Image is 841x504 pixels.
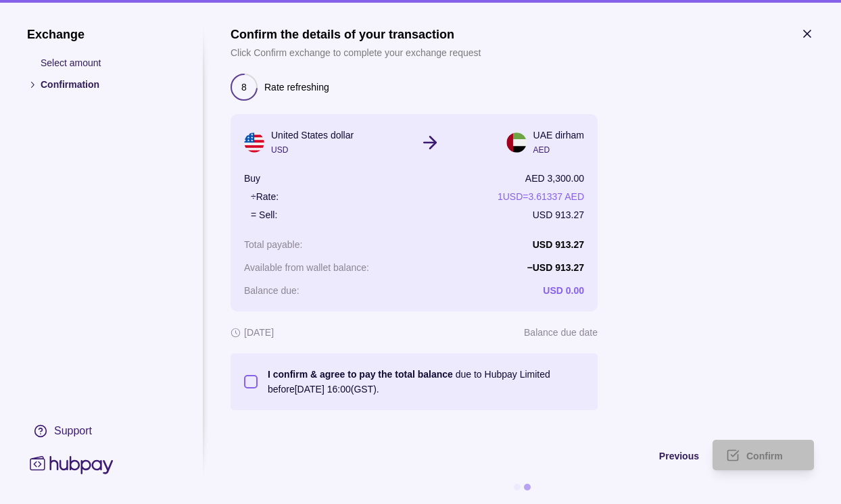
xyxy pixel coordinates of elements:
button: Previous [231,440,699,470]
p: USD 913.27 [533,207,584,222]
p: AED 3,300.00 [525,171,584,186]
p: Rate refreshing [264,80,329,95]
p: − USD 913.27 [527,262,584,273]
p: [DATE] [244,325,274,340]
img: us [244,132,264,153]
p: Total payable : [244,239,302,250]
p: due to Hubpay Limited before [DATE] 16:00 (GST). [268,367,584,397]
p: USD [271,143,354,157]
p: Balance due : [244,285,299,296]
p: I confirm & agree to pay the total balance [268,369,453,380]
a: Support [27,417,176,445]
span: Confirm [746,451,783,461]
p: United States dollar [271,128,354,143]
div: Support [54,424,92,438]
p: Balance due date [524,325,598,340]
p: UAE dirham [533,128,584,143]
p: AED [533,143,584,157]
p: = Sell: [251,207,277,222]
p: Click Confirm exchange to complete your exchange request [231,45,481,60]
p: Select amount [41,55,176,70]
span: Previous [659,451,699,461]
h1: Exchange [27,27,176,42]
p: Buy [244,171,260,186]
img: ae [506,132,527,153]
p: 1 USD = 3.61337 AED [498,189,584,204]
p: USD 913.27 [533,239,584,250]
button: Confirm [713,440,814,470]
p: 8 [241,80,247,95]
h1: Confirm the details of your transaction [231,27,481,42]
p: ÷ Rate: [251,189,279,204]
p: USD 0.00 [543,285,584,296]
p: Available from wallet balance : [244,262,369,273]
p: Confirmation [41,77,176,92]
